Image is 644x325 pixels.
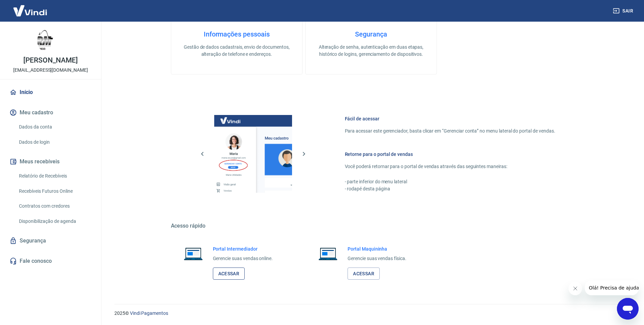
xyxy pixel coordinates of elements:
a: Disponibilização de agenda [16,214,93,228]
p: - rodapé desta página [345,185,555,192]
p: - parte inferior do menu lateral [345,178,555,185]
a: Contratos com credores [16,199,93,213]
span: Olá! Precisa de ajuda? [4,5,57,10]
a: Dados da conta [16,120,93,134]
a: Vindi Pagamentos [130,310,168,316]
h6: Fácil de acessar [345,115,555,122]
p: Para acessar este gerenciador, basta clicar em “Gerenciar conta” no menu lateral do portal de ven... [345,127,555,135]
p: 2025 © [114,310,628,317]
p: [PERSON_NAME] [23,57,77,64]
p: Você poderá retornar para o portal de vendas através das seguintes maneiras: [345,163,555,170]
a: Acessar [348,268,380,280]
img: Imagem de um notebook aberto [179,246,207,262]
a: Fale conosco [8,254,93,269]
h6: Portal Intermediador [213,246,273,252]
p: [EMAIL_ADDRESS][DOMAIN_NAME] [13,67,88,74]
h6: Retorne para o portal de vendas [345,151,555,158]
a: Recebíveis Futuros Online [16,184,93,198]
button: Meu cadastro [8,105,93,120]
a: Relatório de Recebíveis [16,169,93,183]
p: Gerencie suas vendas física. [348,255,406,262]
h4: Informações pessoais [182,30,291,38]
p: Gerencie suas vendas online. [213,255,273,262]
a: Segurança [8,233,93,248]
a: Dados de login [16,135,93,149]
a: Início [8,85,93,100]
img: Imagem de um notebook aberto [314,246,342,262]
a: Acessar [213,268,245,280]
iframe: Mensagem da empresa [585,280,639,295]
button: Sair [612,5,636,17]
h6: Portal Maquininha [348,246,406,252]
p: Alteração de senha, autenticação em duas etapas, histórico de logins, gerenciamento de dispositivos. [316,44,426,58]
p: Gestão de dados cadastrais, envio de documentos, alteração de telefone e endereços. [182,44,291,58]
img: Imagem da dashboard mostrando o botão de gerenciar conta na sidebar no lado esquerdo [214,115,292,193]
img: de7fa234-f890-445b-a514-4eb926bcf76f.jpeg [37,27,64,54]
button: Meus recebíveis [8,154,93,169]
iframe: Fechar mensagem [569,282,582,295]
img: Vindi [8,0,52,21]
iframe: Botão para abrir a janela de mensagens [617,298,639,320]
h4: Segurança [316,30,426,38]
h5: Acesso rápido [171,223,572,229]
